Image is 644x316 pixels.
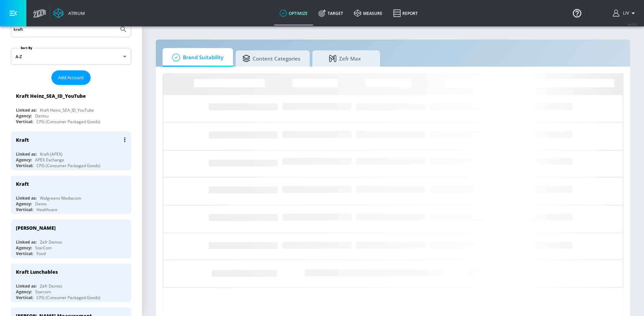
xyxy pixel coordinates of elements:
div: Linked as: [16,239,37,245]
div: Demo [35,201,47,207]
div: [PERSON_NAME]Linked as:Zefr DemosAgency:StarComVertical:Food [11,220,131,258]
div: Zefr Demos [40,239,62,245]
div: Linked as: [16,107,37,113]
span: Zefr Max [319,50,371,67]
button: Add Account [51,70,91,85]
div: Food [37,251,46,256]
div: Vertical: [16,207,33,212]
div: Kraft Heinz_SEA_ID_YouTubeLinked as:Kraft Heinz_SEA_ID_YouTubeAgency:DentsuVertical:CPG (Consumer... [11,88,131,126]
div: Vertical: [16,251,33,256]
div: Vertical: [16,295,33,300]
div: Kraft Heinz_SEA_ID_YouTube [16,93,86,99]
div: Linked as: [16,151,37,157]
span: Brand Suitability [169,49,223,66]
div: Agency: [16,245,32,251]
div: Walgreens Mediacom [40,195,81,201]
div: Starcom [35,289,51,295]
div: Kraft (APEX) [40,151,63,157]
button: Liv [613,9,637,17]
a: Target [313,1,349,25]
input: Search by name [14,25,116,34]
div: Kraft [16,181,29,187]
button: Open Resource Center [568,3,587,22]
div: Linked as: [16,283,37,289]
span: v 4.32.0 [628,22,637,26]
div: KraftLinked as:Kraft (APEX)Agency:APEX ExchangeVertical:CPG (Consumer Packaged Goods) [11,132,131,170]
button: Submit Search [116,22,131,37]
div: CPG (Consumer Packaged Goods) [37,119,100,125]
div: Agency: [16,201,32,207]
div: Kraft Lunchables [16,269,58,275]
div: KraftLinked as:Walgreens MediacomAgency:DemoVertical:Healthcare [11,176,131,214]
div: APEX Exchange [35,157,64,163]
div: Linked as: [16,195,37,201]
a: Report [388,1,423,25]
a: measure [349,1,388,25]
div: Zefr Demos [40,283,62,289]
label: Sort By [19,46,34,50]
a: Atrium [53,8,85,18]
div: StarCom [35,245,52,251]
div: Vertical: [16,163,33,168]
div: Agency: [16,289,32,295]
a: optimize [274,1,313,25]
div: Kraft LunchablesLinked as:Zefr DemosAgency:StarcomVertical:CPG (Consumer Packaged Goods) [11,264,131,302]
div: Agency: [16,113,32,119]
div: Dentsu [35,113,49,119]
div: Kraft [16,137,29,143]
div: Atrium [66,10,85,16]
span: login as: liv.ho@zefr.com [620,11,629,16]
div: Vertical: [16,119,33,125]
div: A-Z [11,48,131,65]
div: Healthcare [37,207,57,212]
div: Agency: [16,157,32,163]
span: Add Account [58,74,84,82]
div: Kraft Heinz_SEA_ID_YouTube [40,107,94,113]
div: [PERSON_NAME] [16,225,56,231]
span: Content Categories [242,50,300,67]
div: CPG (Consumer Packaged Goods) [37,163,100,168]
div: CPG (Consumer Packaged Goods) [37,295,100,300]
